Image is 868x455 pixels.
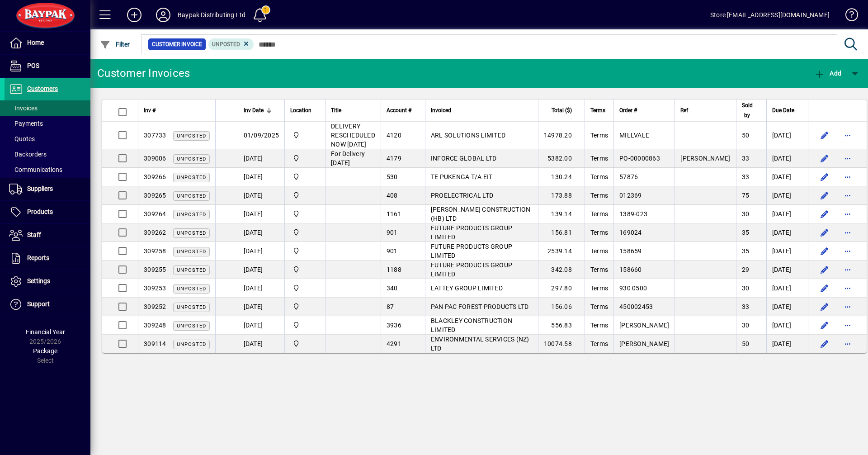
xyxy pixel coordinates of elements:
a: Communications [5,162,90,177]
span: 3936 [387,322,401,329]
td: [DATE] [238,149,285,168]
button: Edit [817,151,832,166]
span: 309264 [144,210,166,218]
span: Customer Invoice [152,40,202,49]
td: [DATE] [766,168,808,186]
button: Edit [817,207,832,221]
button: More options [841,318,855,332]
span: 35 [742,229,750,236]
a: Reports [5,247,90,270]
span: POS [27,62,39,69]
span: Terms [590,322,608,329]
span: 309252 [144,303,166,310]
a: Staff [5,224,90,246]
span: BLACKLEY CONSTRUCTION LIMITED [431,317,512,333]
button: Edit [817,337,832,351]
span: Baypak - Onekawa [290,283,320,293]
span: 309262 [144,229,166,236]
td: 156.06 [538,298,585,316]
span: Unposted [177,212,206,218]
span: DELIVERY RESCHEDULED NOW [DATE] [331,123,375,148]
div: Ref [680,105,730,115]
span: 29 [742,266,750,273]
td: 297.80 [538,279,585,298]
button: Add [812,65,844,81]
span: Products [27,208,53,215]
span: Baypak - Onekawa [290,227,320,237]
span: Terms [590,210,608,218]
span: Total ($) [552,105,572,115]
span: Customers [27,85,58,92]
td: 5382.00 [538,149,585,168]
span: Baypak - Onekawa [290,320,320,330]
span: 307733 [144,132,166,139]
span: Terms [590,105,605,115]
span: 30 [742,284,750,292]
div: Inv Date [244,105,279,115]
div: Baypak Distributing Ltd [178,8,245,22]
span: 75 [742,192,750,199]
span: 012369 [619,192,642,199]
td: [DATE] [238,186,285,205]
a: Support [5,293,90,316]
span: Unposted [177,175,206,180]
span: Unposted [177,286,206,292]
td: [DATE] [238,335,285,353]
td: [DATE] [238,298,285,316]
span: [PERSON_NAME] [619,340,669,347]
span: 309265 [144,192,166,199]
span: Unposted [177,267,206,273]
button: More options [841,262,855,277]
button: More options [841,244,855,258]
span: 33 [742,155,750,162]
div: Store [EMAIL_ADDRESS][DOMAIN_NAME] [710,8,830,22]
span: 169024 [619,229,642,236]
span: Unposted [177,156,206,162]
span: [PERSON_NAME] CONSTRUCTION (HB) LTD [431,206,531,222]
a: POS [5,55,90,77]
span: Unposted [177,133,206,139]
td: [DATE] [238,279,285,298]
td: [DATE] [766,122,808,149]
button: More options [841,281,855,295]
span: FUTURE PRODUCTS GROUP LIMITED [431,261,512,278]
span: Baypak - Onekawa [290,302,320,312]
td: [DATE] [766,316,808,335]
span: Inv # [144,105,156,115]
button: Edit [817,281,832,295]
span: Account # [387,105,411,115]
span: PROELECTRICAL LTD [431,192,493,199]
div: Sold by [742,100,761,120]
button: Edit [817,188,832,203]
span: Baypak - Onekawa [290,265,320,275]
a: Settings [5,270,90,293]
span: 57876 [619,173,638,180]
span: 33 [742,173,750,180]
button: Edit [817,299,832,314]
span: Unposted [177,341,206,347]
span: Add [814,70,841,77]
button: Edit [817,225,832,240]
span: Payments [9,120,43,127]
span: Quotes [9,135,35,142]
a: Home [5,32,90,54]
span: Baypak - Onekawa [290,172,320,182]
td: [DATE] [238,316,285,335]
td: [DATE] [238,242,285,261]
td: [DATE] [766,279,808,298]
span: 530 [387,173,398,180]
div: Inv # [144,105,210,115]
td: [DATE] [238,223,285,242]
span: 408 [387,192,398,199]
span: 309258 [144,247,166,255]
span: Terms [590,266,608,273]
span: 309253 [144,284,166,292]
span: 450002453 [619,303,653,310]
td: [DATE] [766,261,808,279]
span: Baypak - Onekawa [290,130,320,140]
span: Terms [590,229,608,236]
td: 342.08 [538,261,585,279]
span: 4179 [387,155,401,162]
button: More options [841,151,855,166]
span: Home [27,39,44,46]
